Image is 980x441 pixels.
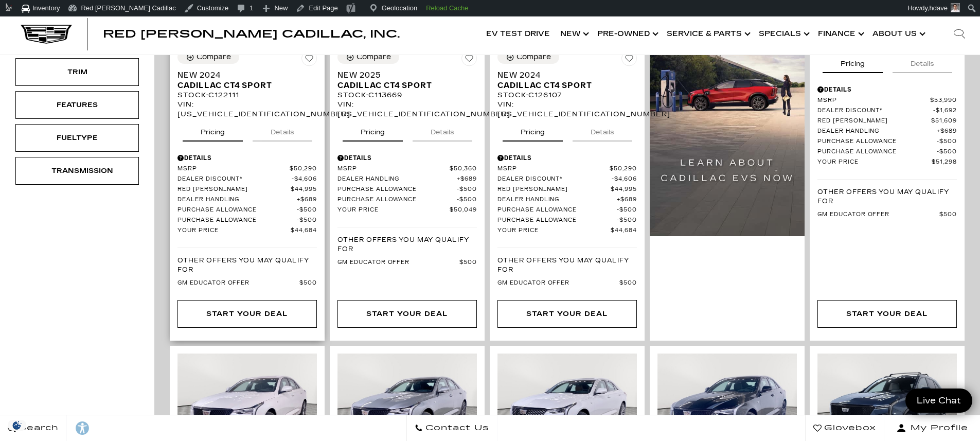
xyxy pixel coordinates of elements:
[297,196,317,204] span: $689
[177,186,317,193] a: Red [PERSON_NAME] $44,995
[817,211,957,219] a: GM Educator Offer $500
[817,148,937,156] span: Purchase Allowance
[197,52,231,62] div: Compare
[817,158,932,166] span: Your Price
[933,107,957,115] span: $1,692
[457,186,477,193] span: $500
[290,165,317,173] span: $50,290
[337,196,477,204] a: Purchase Allowance $500
[497,196,617,204] span: Dealer Handling
[497,100,637,118] div: VIN: [US_VEHICLE_IDENTIFICATION_NUMBER]
[497,206,637,214] a: Purchase Allowance $500
[497,217,617,224] span: Purchase Allowance
[817,300,957,328] a: Start Your Deal
[337,259,477,267] a: GM Educator Offer $500
[817,117,931,125] span: Red [PERSON_NAME]
[337,100,477,118] div: VIN: [US_VEHICLE_IDENTIFICATION_NUMBER]
[177,80,309,91] span: Cadillac CT4 Sport
[817,97,930,104] span: MSRP
[930,97,957,104] span: $53,990
[617,196,637,204] span: $689
[817,128,937,135] span: Dealer Handling
[817,148,957,156] a: Purchase Allowance $500
[621,50,637,70] button: Save Vehicle
[592,13,662,55] a: Pre-Owned
[177,175,292,183] span: Dealer Discount*
[617,217,637,224] span: $500
[357,52,391,62] div: Compare
[611,186,637,193] span: $44,995
[516,52,551,62] div: Compare
[573,119,632,142] button: details tab
[611,227,637,235] span: $44,684
[291,186,317,193] span: $44,995
[337,186,457,193] span: Purchase Allowance
[177,227,317,235] a: Your Price $44,684
[817,300,957,328] div: undefined - New 2024 Cadillac CT5 Sport
[337,206,450,214] span: Your Price
[177,196,317,204] a: Dealer Handling $689
[754,13,813,55] a: Specials
[497,165,610,173] span: MSRP
[177,165,290,173] span: MSRP
[337,196,457,204] span: Purchase Allowance
[497,175,637,183] a: Dealer Discount* $4,606
[51,132,103,144] div: Fueltype
[301,50,317,70] button: Save Vehicle
[906,421,968,435] span: My Profile
[497,256,637,274] p: Other Offers You May Qualify For
[337,175,477,183] a: Dealer Handling $689
[21,24,72,44] a: Cadillac Dark Logo with Cadillac White Text
[337,165,450,173] span: MSRP
[817,138,957,146] a: Purchase Allowance $500
[939,211,957,219] span: $500
[905,389,972,413] a: Live Chat
[177,70,317,91] a: New 2024Cadillac CT4 Sport
[497,227,637,235] a: Your Price $44,684
[177,165,317,173] a: MSRP $50,290
[337,70,477,91] a: New 2025Cadillac CT4 Sport
[183,119,243,142] button: pricing tab
[177,206,317,214] a: Purchase Allowance $500
[497,186,611,193] span: Red [PERSON_NAME]
[426,4,468,12] strong: Reload Cache
[497,165,637,173] a: MSRP $50,290
[177,206,297,214] span: Purchase Allowance
[337,186,477,193] a: Purchase Allowance $500
[177,196,297,204] span: Dealer Handling
[337,259,459,267] span: GM Educator Offer
[16,421,59,435] span: Search
[337,300,477,328] div: undefined - New 2025 Cadillac CT4 Sport
[817,97,957,104] a: MSRP $53,990
[497,227,611,235] span: Your Price
[884,415,980,441] button: Open user profile menu
[662,13,754,55] a: Service & Parts
[15,157,139,185] div: TransmissionTransmission
[406,415,497,441] a: Contact Us
[177,227,291,235] span: Your Price
[337,165,477,173] a: MSRP $50,360
[177,175,317,183] a: Dealer Discount* $4,606
[177,186,291,193] span: Red [PERSON_NAME]
[497,217,637,224] a: Purchase Allowance $500
[177,279,299,287] span: GM Educator Offer
[912,395,966,407] span: Live Chat
[497,175,612,183] span: Dealer Discount*
[497,206,617,214] span: Purchase Allowance
[450,165,477,173] span: $50,360
[337,206,477,214] a: Your Price $50,049
[497,186,637,193] a: Red [PERSON_NAME] $44,995
[817,85,957,94] div: Pricing Details - New 2024 Cadillac CT5 Sport
[423,421,489,435] span: Contact Us
[457,196,477,204] span: $500
[817,107,957,115] a: Dealer Discount* $1,692
[503,119,563,142] button: pricing tab
[103,29,400,39] a: Red [PERSON_NAME] Cadillac, Inc.
[817,128,957,135] a: Dealer Handling $689
[292,175,317,183] span: $4,606
[177,217,297,224] span: Purchase Allowance
[413,119,472,142] button: details tab
[337,153,477,163] div: Pricing Details - New 2025 Cadillac CT4 Sport
[823,50,883,73] button: pricing tab
[497,50,559,64] button: Compare Vehicle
